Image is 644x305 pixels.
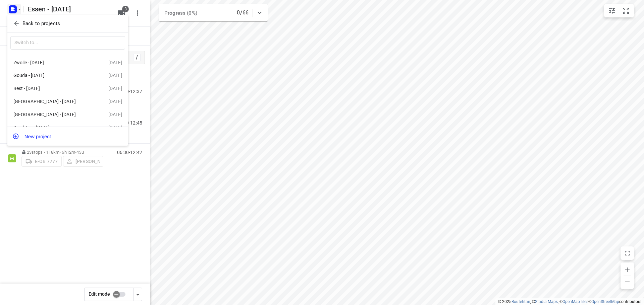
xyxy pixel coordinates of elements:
div: Zwolle - [DATE][DATE] [7,56,128,69]
div: [DATE] [108,73,122,78]
div: [DATE] [108,99,122,104]
input: Switch to... [10,36,125,50]
div: [GEOGRAPHIC_DATA] - [DATE] [13,99,91,104]
div: [GEOGRAPHIC_DATA] - [DATE] [13,112,91,117]
button: New project [7,130,128,143]
div: [GEOGRAPHIC_DATA] - [DATE][DATE] [7,108,128,121]
div: Gouda - [DATE] [13,73,91,78]
div: Best - [DATE] [13,86,91,91]
div: [DATE] [108,86,122,91]
div: Best - [DATE][DATE] [7,82,128,95]
div: Drachten - [DATE][DATE] [7,121,128,134]
div: Gouda - [DATE][DATE] [7,69,128,82]
div: Zwolle - [DATE] [13,60,91,65]
div: [GEOGRAPHIC_DATA] - [DATE][DATE] [7,95,128,108]
div: [DATE] [108,112,122,117]
div: [DATE] [108,60,122,65]
button: Back to projects [10,18,125,29]
div: Drachten - [DATE] [13,125,91,130]
p: Back to projects [22,20,60,27]
div: [DATE] [108,125,122,130]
